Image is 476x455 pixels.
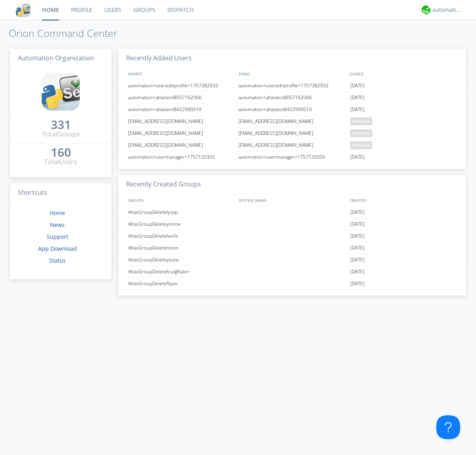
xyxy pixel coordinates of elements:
[44,157,77,167] div: Total Users
[350,141,372,149] span: pending
[236,139,348,151] div: [EMAIL_ADDRESS][DOMAIN_NAME]
[350,80,365,92] span: [DATE]
[237,194,347,206] div: SYSTEM_NAME
[126,254,236,265] div: AtlasGroupDeleteyiozw
[51,148,71,156] div: 160
[118,127,466,139] a: [EMAIL_ADDRESS][DOMAIN_NAME][EMAIL_ADDRESS][DOMAIN_NAME]pending
[126,68,235,79] div: NAMES
[350,254,365,266] span: [DATE]
[236,151,348,163] div: automation+usermanager+1757120355
[236,92,348,103] div: automation+atlastest8057162066
[126,104,236,115] div: automation+atlastest8422990019
[16,3,30,17] img: cddb5a64eb264b2086981ab96f4c1ba7
[350,206,365,218] span: [DATE]
[118,49,466,68] h3: Recently Added Users
[42,73,80,111] img: cddb5a64eb264b2086981ab96f4c1ba7
[126,115,236,127] div: [EMAIL_ADDRESS][DOMAIN_NAME]
[10,183,111,203] h3: Shortcuts
[347,194,459,206] div: CREATED
[50,209,65,217] a: Home
[51,121,71,129] div: 331
[350,104,365,115] span: [DATE]
[42,130,80,139] div: Total Groups
[118,139,466,151] a: [EMAIL_ADDRESS][DOMAIN_NAME][EMAIL_ADDRESS][DOMAIN_NAME]pending
[126,127,236,139] div: [EMAIL_ADDRESS][DOMAIN_NAME]
[118,242,466,254] a: AtlasGroupDeletelnnsn[DATE]
[118,151,466,163] a: automation+usermanager+1757120355automation+usermanager+1757120355[DATE]
[236,115,348,127] div: [EMAIL_ADDRESS][DOMAIN_NAME]
[236,104,348,115] div: automation+atlastest8422990019
[50,221,65,228] a: News
[118,254,466,266] a: AtlasGroupDeleteyiozw[DATE]
[237,68,347,79] div: EMAIL
[236,80,348,91] div: automation+usereditprofile+1757382933
[118,278,466,290] a: AtlasGroupDeletefbpxr[DATE]
[126,278,236,289] div: AtlasGroupDeletefbpxr
[432,6,462,14] div: automation+atlas
[350,230,365,242] span: [DATE]
[350,278,365,290] span: [DATE]
[38,245,77,252] a: App Download
[126,242,236,253] div: AtlasGroupDeletelnnsn
[118,218,466,230] a: AtlasGroupDeleteynncw[DATE]
[350,151,365,163] span: [DATE]
[126,230,236,242] div: AtlasGroupDeletelwsfe
[118,80,466,92] a: automation+usereditprofile+1757382933automation+usereditprofile+1757382933[DATE]
[350,117,372,125] span: pending
[51,121,71,130] a: 331
[350,92,365,104] span: [DATE]
[422,6,430,14] img: d2d01cd9b4174d08988066c6d424eccd
[126,139,236,151] div: [EMAIL_ADDRESS][DOMAIN_NAME]
[49,257,66,264] a: Status
[436,415,460,439] iframe: Toggle Customer Support
[118,266,466,278] a: AtlasGroupDeletefculgRubin[DATE]
[126,80,236,91] div: automation+usereditprofile+1757382933
[350,242,365,254] span: [DATE]
[126,218,236,230] div: AtlasGroupDeleteynncw
[126,206,236,218] div: AtlasGroupDeletelyrpp
[126,92,236,103] div: automation+atlastest8057162066
[236,127,348,139] div: [EMAIL_ADDRESS][DOMAIN_NAME]
[47,233,68,240] a: Support
[118,206,466,218] a: AtlasGroupDeletelyrpp[DATE]
[118,104,466,115] a: automation+atlastest8422990019automation+atlastest8422990019[DATE]
[18,54,94,62] span: Automation Organization
[350,218,365,230] span: [DATE]
[126,266,236,277] div: AtlasGroupDeletefculgRubin
[51,148,71,157] a: 160
[126,194,235,206] div: GROUPS
[350,266,365,278] span: [DATE]
[350,129,372,137] span: pending
[347,68,459,79] div: JOINED
[118,230,466,242] a: AtlasGroupDeletelwsfe[DATE]
[118,92,466,104] a: automation+atlastest8057162066automation+atlastest8057162066[DATE]
[118,115,466,127] a: [EMAIL_ADDRESS][DOMAIN_NAME][EMAIL_ADDRESS][DOMAIN_NAME]pending
[118,175,466,194] h3: Recently Created Groups
[126,151,236,163] div: automation+usermanager+1757120355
